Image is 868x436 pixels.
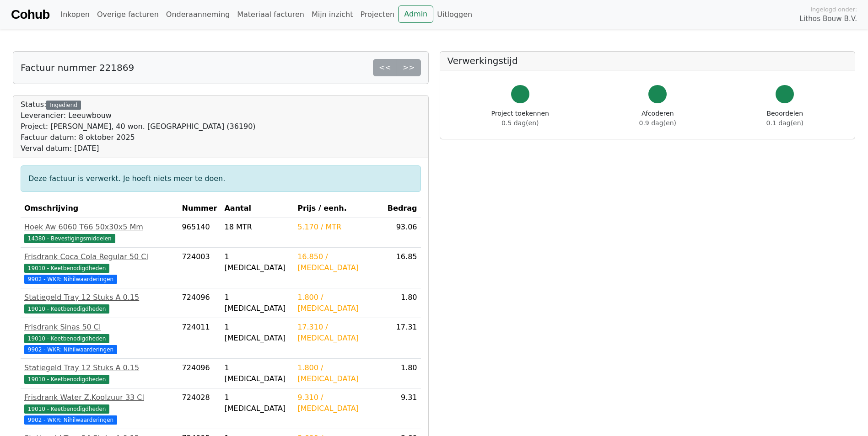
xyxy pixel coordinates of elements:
th: Bedrag [384,199,421,218]
a: Overige facturen [93,5,162,24]
div: 1.800 / [MEDICAL_DATA] [297,362,380,384]
a: Inkopen [57,5,93,24]
td: 724011 [178,318,221,359]
div: 1 [MEDICAL_DATA] [224,251,290,273]
th: Prijs / eenh. [294,199,384,218]
span: 14380 - Bevestigingsmiddelen [24,234,115,243]
a: Frisdrank Coca Cola Regular 50 Cl19010 - Keetbenodigdheden 9902 - WKR: Nihilwaarderingen [24,251,175,284]
div: 16.850 / [MEDICAL_DATA] [297,251,380,273]
td: 9.31 [384,388,421,429]
a: Admin [398,5,433,23]
span: 0.1 dag(en) [766,119,803,127]
span: 19010 - Keetbenodigdheden [24,404,109,414]
a: Frisdrank Water Z.Koolzuur 33 Cl19010 - Keetbenodigdheden 9902 - WKR: Nihilwaarderingen [24,392,175,425]
div: Afcoderen [639,109,676,128]
div: 1 [MEDICAL_DATA] [224,362,290,384]
span: 9902 - WKR: Nihilwaarderingen [24,415,117,425]
div: Ingediend [46,101,81,110]
div: 17.310 / [MEDICAL_DATA] [297,322,380,344]
a: Frisdrank Sinas 50 Cl19010 - Keetbenodigdheden 9902 - WKR: Nihilwaarderingen [24,322,175,355]
td: 93.06 [384,218,421,248]
span: 19010 - Keetbenodigdheden [24,375,109,384]
div: Frisdrank Water Z.Koolzuur 33 Cl [24,392,175,403]
div: 1.800 / [MEDICAL_DATA] [297,292,380,314]
h5: Verwerkingstijd [447,55,848,66]
div: 1 [MEDICAL_DATA] [224,322,290,344]
td: 1.80 [384,359,421,388]
div: Project: [PERSON_NAME], 40 won. [GEOGRAPHIC_DATA] (36190) [21,121,256,132]
a: Hoek Aw 6060 T66 50x30x5 Mm14380 - Bevestigingsmiddelen [24,222,175,244]
div: Project toekennen [491,109,549,128]
div: 1 [MEDICAL_DATA] [224,392,290,414]
div: Frisdrank Coca Cola Regular 50 Cl [24,251,175,262]
span: Ingelogd onder: [810,5,857,14]
h5: Factuur nummer 221869 [21,62,134,73]
span: 0.9 dag(en) [639,119,676,127]
div: Verval datum: [DATE] [21,143,256,154]
a: Materiaal facturen [233,5,308,24]
div: 18 MTR [224,222,290,233]
div: Status: [21,99,256,154]
td: 17.31 [384,318,421,359]
div: Frisdrank Sinas 50 Cl [24,322,175,333]
a: Uitloggen [433,5,476,24]
div: 5.170 / MTR [297,222,380,233]
div: Statiegeld Tray 12 Stuks A 0.15 [24,362,175,373]
div: Statiegeld Tray 12 Stuks A 0.15 [24,292,175,303]
th: Nummer [178,199,221,218]
span: 9902 - WKR: Nihilwaarderingen [24,275,117,284]
td: 724003 [178,248,221,288]
div: Hoek Aw 6060 T66 50x30x5 Mm [24,222,175,233]
span: Lithos Bouw B.V. [800,14,857,24]
div: Beoordelen [766,109,803,128]
a: Mijn inzicht [308,5,357,24]
span: 0.5 dag(en) [501,119,539,127]
td: 965140 [178,218,221,248]
td: 724028 [178,388,221,429]
span: 19010 - Keetbenodigdheden [24,304,109,314]
a: Onderaanneming [162,5,233,24]
th: Omschrijving [21,199,178,218]
div: Deze factuur is verwerkt. Je hoeft niets meer te doen. [21,165,421,192]
span: 9902 - WKR: Nihilwaarderingen [24,345,117,354]
td: 1.80 [384,288,421,318]
span: 19010 - Keetbenodigdheden [24,264,109,273]
div: 1 [MEDICAL_DATA] [224,292,290,314]
div: Factuur datum: 8 oktober 2025 [21,132,256,143]
td: 16.85 [384,248,421,288]
a: Statiegeld Tray 12 Stuks A 0.1519010 - Keetbenodigdheden [24,362,175,384]
a: Statiegeld Tray 12 Stuks A 0.1519010 - Keetbenodigdheden [24,292,175,314]
span: 19010 - Keetbenodigdheden [24,334,109,343]
a: Cohub [11,4,49,26]
div: Leverancier: Leeuwbouw [21,110,256,121]
td: 724096 [178,288,221,318]
td: 724096 [178,359,221,388]
a: Projecten [356,5,398,24]
th: Aantal [221,199,294,218]
div: 9.310 / [MEDICAL_DATA] [297,392,380,414]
